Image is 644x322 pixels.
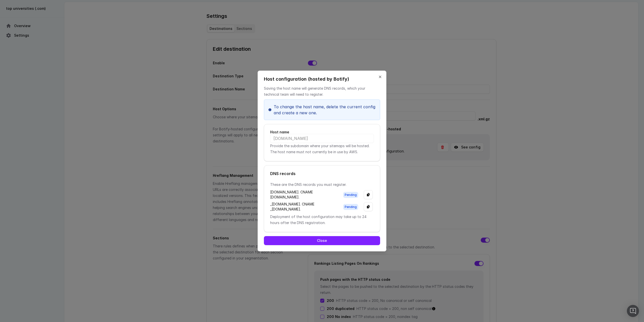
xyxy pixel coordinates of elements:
[270,130,374,134] label: Host name
[343,192,358,198] span: Pending
[343,204,358,210] span: Pending
[270,182,374,188] p: These are the DNS records you must register.
[270,214,374,226] p: Deployment of the host configuration may take up to 24 hours after the DNS registration.
[264,99,380,120] div: To change the host name, delete the current config and create a new one.
[264,85,380,97] p: Saving the host name will generate DNS records, which your technical team will need to register.
[264,236,380,245] button: Close
[270,202,338,212] div: _[DOMAIN_NAME]. CNAME _[DOMAIN_NAME].
[264,77,380,81] div: Host configuration (hosted by Botify)
[270,143,374,155] p: Provide the subdomain where your sitemaps will be hosted. The host name must not currently be in ...
[270,190,338,200] div: [DOMAIN_NAME]. CNAME [DOMAIN_NAME].
[270,172,374,176] div: DNS records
